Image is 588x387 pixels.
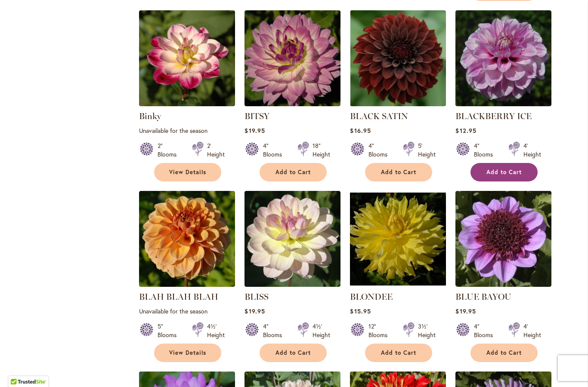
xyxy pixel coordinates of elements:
[244,126,265,135] span: $19.95
[381,169,416,176] span: Add to Cart
[169,169,206,176] span: View Details
[368,141,393,159] div: 4" Blooms
[244,100,340,108] a: BITSY
[350,111,408,121] a: BLACK SATIN
[523,141,541,159] div: 4' Height
[139,126,235,135] p: Unavailable for the season
[486,349,522,356] span: Add to Cart
[365,344,432,362] button: Add to Cart
[418,141,436,159] div: 5' Height
[244,307,265,315] span: $19.95
[139,111,161,121] a: Binky
[260,163,327,181] button: Add to Cart
[455,126,476,135] span: $12.95
[350,292,393,302] a: BLONDEE
[244,292,269,302] a: BLISS
[350,307,371,315] span: $15.95
[474,322,498,339] div: 4" Blooms
[365,163,432,181] button: Add to Cart
[244,10,340,106] img: BITSY
[244,280,340,289] a: BLISS
[455,280,551,289] a: BLUE BAYOU
[139,280,235,289] a: Blah Blah Blah
[207,322,225,339] div: 4½' Height
[158,322,182,339] div: 5" Blooms
[139,10,235,106] img: Binky
[368,322,393,339] div: 12" Blooms
[263,322,287,339] div: 4" Blooms
[455,10,551,106] img: BLACKBERRY ICE
[207,141,225,159] div: 2' Height
[381,349,416,356] span: Add to Cart
[350,126,371,135] span: $16.95
[275,349,311,356] span: Add to Cart
[158,141,182,159] div: 2" Blooms
[455,191,551,287] img: BLUE BAYOU
[154,163,221,181] a: View Details
[418,322,436,339] div: 3½' Height
[6,356,31,381] iframe: Launch Accessibility Center
[474,141,498,159] div: 4" Blooms
[455,111,532,121] a: BLACKBERRY ICE
[455,307,476,315] span: $19.95
[244,191,340,287] img: BLISS
[154,344,221,362] a: View Details
[139,307,235,315] p: Unavailable for the season
[470,344,538,362] button: Add to Cart
[263,141,287,159] div: 4" Blooms
[169,349,206,356] span: View Details
[350,280,446,289] a: Blondee
[139,100,235,108] a: Binky
[486,169,522,176] span: Add to Cart
[350,10,446,106] img: BLACK SATIN
[470,163,538,181] button: Add to Cart
[313,141,330,159] div: 18" Height
[455,292,511,302] a: BLUE BAYOU
[455,100,551,108] a: BLACKBERRY ICE
[139,292,218,302] a: BLAH BLAH BLAH
[275,169,311,176] span: Add to Cart
[313,322,330,339] div: 4½' Height
[139,191,235,287] img: Blah Blah Blah
[244,111,269,121] a: BITSY
[260,344,327,362] button: Add to Cart
[350,100,446,108] a: BLACK SATIN
[350,191,446,287] img: Blondee
[523,322,541,339] div: 4' Height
